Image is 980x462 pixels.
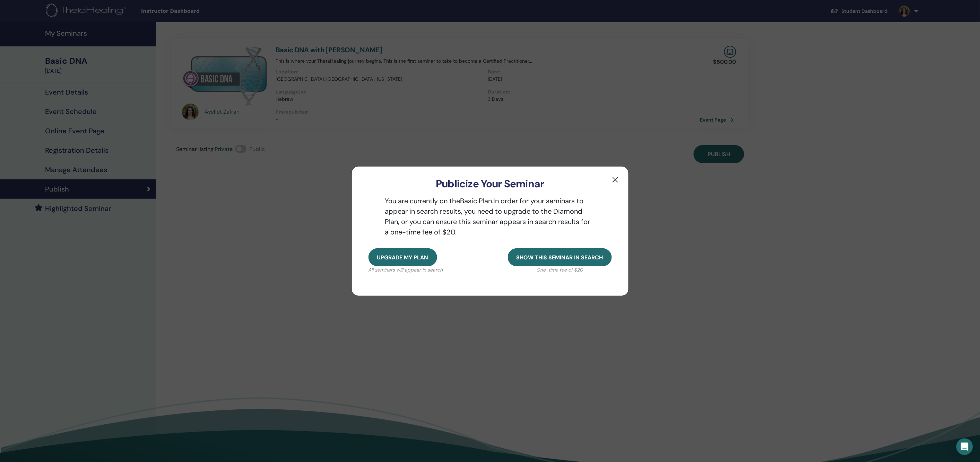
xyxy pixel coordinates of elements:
div: Open Intercom Messenger [956,438,973,455]
p: One-time fee of $20 [508,266,612,274]
h3: Publicize Your Seminar [363,178,617,190]
p: You are currently on the Basic Plan. In order for your seminars to appear in search results, you ... [368,196,612,237]
span: Show this seminar in search [517,254,603,261]
p: All seminars will appear in search [368,266,443,274]
span: Upgrade my plan [377,254,428,261]
button: Show this seminar in search [508,248,612,266]
button: Upgrade my plan [368,248,437,266]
